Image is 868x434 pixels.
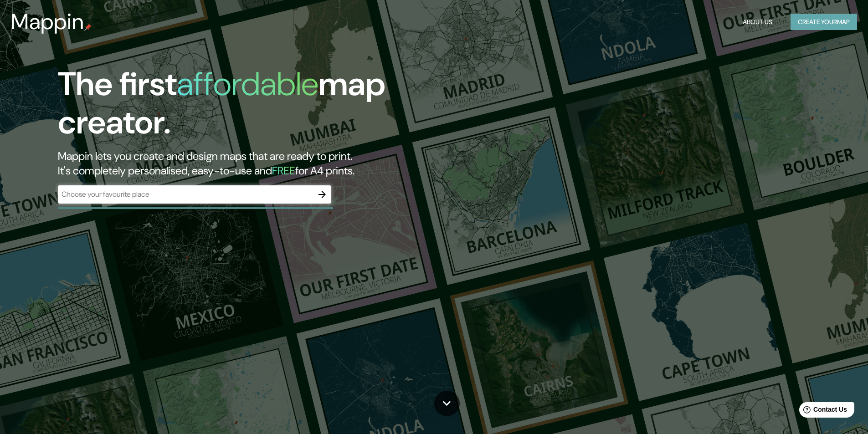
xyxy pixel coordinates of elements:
[272,163,295,178] h5: FREE
[177,63,318,105] h1: affordable
[84,24,92,31] img: mappin-pin
[739,14,776,31] button: About Us
[11,9,84,35] h3: Mappin
[58,149,492,178] h2: Mappin lets you create and design maps that are ready to print. It's completely personalised, eas...
[791,14,857,31] button: Create yourmap
[58,189,313,199] input: Choose your favourite place
[58,65,492,149] h1: The first map creator.
[787,398,858,424] iframe: Help widget launcher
